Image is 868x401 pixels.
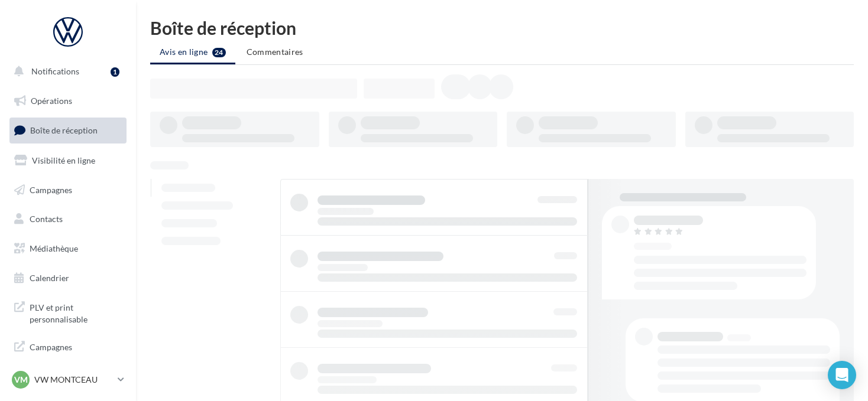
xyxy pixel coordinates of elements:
[828,361,856,389] div: Open Intercom Messenger
[7,295,129,330] a: PLV et print personnalisable
[247,47,303,57] span: Commentaires
[150,19,854,37] div: Boîte de réception
[30,184,72,194] span: Campagnes
[7,89,129,113] a: Opérations
[34,374,113,386] p: VW MONTCEAU
[7,148,129,173] a: Visibilité en ligne
[14,374,28,386] span: VM
[31,96,72,106] span: Opérations
[32,155,95,165] span: Visibilité en ligne
[9,369,127,391] a: VM VW MONTCEAU
[111,67,119,77] div: 1
[30,339,122,364] span: Campagnes DataOnDemand
[7,266,129,291] a: Calendrier
[7,236,129,261] a: Médiathèque
[7,334,129,369] a: Campagnes DataOnDemand
[30,214,63,224] span: Contacts
[7,178,129,203] a: Campagnes
[30,243,78,253] span: Médiathèque
[7,118,129,143] a: Boîte de réception
[30,125,98,135] span: Boîte de réception
[7,59,124,84] button: Notifications 1
[31,66,79,76] span: Notifications
[30,299,122,325] span: PLV et print personnalisable
[7,207,129,232] a: Contacts
[30,273,69,283] span: Calendrier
